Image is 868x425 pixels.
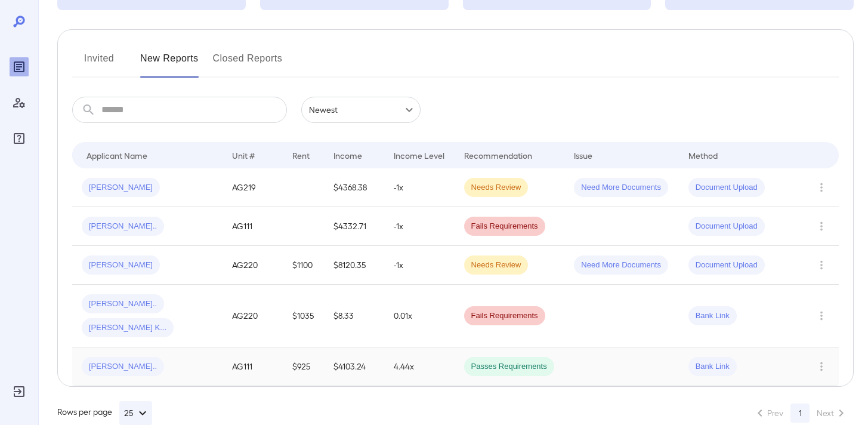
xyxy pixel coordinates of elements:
[812,357,831,376] button: Row Actions
[464,148,532,162] div: Recommendation
[283,347,324,386] td: $925
[574,182,668,193] span: Need More Documents
[82,182,160,193] span: [PERSON_NAME]
[747,404,854,423] nav: pagination navigation
[324,168,384,207] td: $4368.38
[213,49,283,78] button: Closed Reports
[223,285,283,347] td: AG220
[790,404,810,423] button: page 1
[464,221,545,232] span: Fails Requirements
[223,347,283,386] td: AG111
[384,168,455,207] td: -1x
[324,246,384,285] td: $8120.35
[324,207,384,246] td: $4332.71
[688,182,765,193] span: Document Upload
[384,207,455,246] td: -1x
[283,246,324,285] td: $1100
[140,49,199,78] button: New Reports
[464,260,529,271] span: Needs Review
[283,285,324,347] td: $1035
[223,207,283,246] td: AG111
[688,310,737,322] span: Bank Link
[10,382,29,401] div: Log Out
[384,285,455,347] td: 0.01x
[812,217,831,236] button: Row Actions
[333,148,362,162] div: Income
[812,306,831,325] button: Row Actions
[301,97,421,123] div: Newest
[82,260,160,271] span: [PERSON_NAME]
[464,361,554,372] span: Passes Requirements
[324,347,384,386] td: $4103.24
[292,148,311,162] div: Rent
[82,361,164,372] span: [PERSON_NAME]..
[223,246,283,285] td: AG220
[574,148,593,162] div: Issue
[119,401,152,425] button: 25
[223,168,283,207] td: AG219
[464,310,545,322] span: Fails Requirements
[464,182,529,193] span: Needs Review
[688,148,718,162] div: Method
[82,221,164,232] span: [PERSON_NAME]..
[812,178,831,197] button: Row Actions
[82,322,174,334] span: [PERSON_NAME] K...
[10,129,29,148] div: FAQ
[232,148,255,162] div: Unit #
[688,221,765,232] span: Document Upload
[57,401,152,425] div: Rows per page
[10,57,29,76] div: Reports
[87,148,147,162] div: Applicant Name
[82,298,164,310] span: [PERSON_NAME]..
[812,255,831,275] button: Row Actions
[688,361,737,372] span: Bank Link
[324,285,384,347] td: $8.33
[10,93,29,112] div: Manage Users
[384,246,455,285] td: -1x
[72,49,126,78] button: Invited
[394,148,444,162] div: Income Level
[384,347,455,386] td: 4.44x
[574,260,668,271] span: Need More Documents
[688,260,765,271] span: Document Upload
